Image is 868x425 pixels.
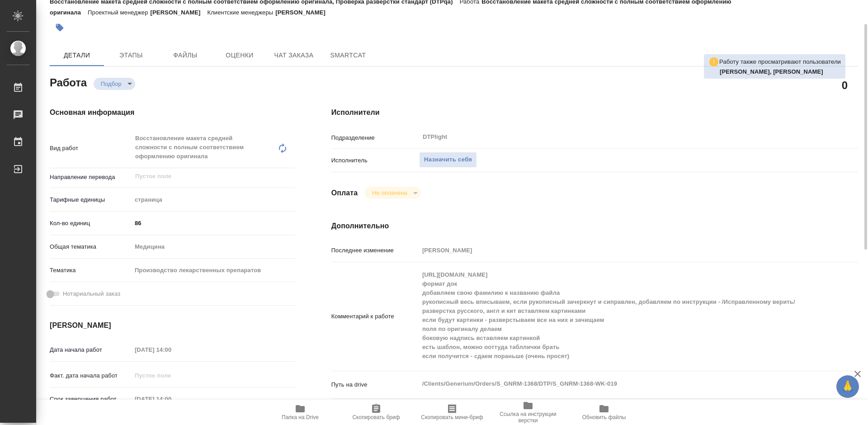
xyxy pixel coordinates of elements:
[424,155,472,165] span: Назначить себя
[50,144,132,153] p: Вид работ
[840,377,855,396] span: 🙏
[365,187,420,199] div: Подбор
[88,9,150,16] p: Проектный менеджер
[275,9,332,16] p: [PERSON_NAME]
[338,400,414,425] button: Скопировать бриф
[842,77,848,93] h2: 0
[369,189,410,197] button: Не оплачена
[272,50,316,61] span: Чат заказа
[50,173,132,182] p: Направление перевода
[331,246,419,255] p: Последнее изменение
[132,239,295,255] div: Медицина
[218,50,261,61] span: Оценки
[50,18,70,38] button: Добавить тэг
[331,188,358,198] h4: Оплата
[109,50,153,61] span: Этапы
[132,217,295,230] input: ✎ Введи что-нибудь
[582,414,626,420] span: Обновить файлы
[134,171,274,182] input: Пустое поле
[352,414,400,420] span: Скопировать бриф
[207,9,275,16] p: Клиентские менеджеры
[331,133,419,142] p: Подразделение
[132,343,211,356] input: Пустое поле
[421,414,483,420] span: Скопировать мини-бриф
[151,9,208,16] p: [PERSON_NAME]
[50,107,295,118] h4: Основная информация
[50,242,132,251] p: Общая тематика
[98,80,124,88] button: Подбор
[132,392,211,406] input: Пустое поле
[50,320,295,331] h4: [PERSON_NAME]
[50,74,87,90] h2: Работа
[419,152,477,168] button: Назначить себя
[490,400,566,425] button: Ссылка на инструкции верстки
[282,414,319,420] span: Папка на Drive
[720,68,823,75] b: [PERSON_NAME], [PERSON_NAME]
[262,400,338,425] button: Папка на Drive
[50,371,132,380] p: Факт. дата начала работ
[331,156,419,165] p: Исполнитель
[419,376,814,392] textarea: /Clients/Generium/Orders/S_GNRM-1368/DTP/S_GNRM-1368-WK-019
[94,78,135,90] div: Подбор
[132,263,295,278] div: Производство лекарственных препаратов
[50,345,132,354] p: Дата начала работ
[331,107,858,118] h4: Исполнители
[566,400,642,425] button: Обновить файлы
[326,50,370,61] span: SmartCat
[50,395,132,404] p: Срок завершения работ
[331,380,419,389] p: Путь на drive
[63,289,120,298] span: Нотариальный заказ
[720,67,841,76] p: Архипова Екатерина, Смыслова Светлана
[414,400,490,425] button: Скопировать мини-бриф
[331,221,858,231] h4: Дополнительно
[50,195,132,204] p: Тарифные единицы
[164,50,207,61] span: Файлы
[50,219,132,228] p: Кол-во единиц
[836,375,859,398] button: 🙏
[55,50,99,61] span: Детали
[331,312,419,321] p: Комментарий к работе
[419,244,814,257] input: Пустое поле
[495,411,561,424] span: Ссылка на инструкции верстки
[132,192,295,208] div: страница
[50,266,132,275] p: Тематика
[419,267,814,364] textarea: [URL][DOMAIN_NAME] формат док добавляем свою фамилию к названию файла рукописный весь вписываем, ...
[132,369,211,382] input: Пустое поле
